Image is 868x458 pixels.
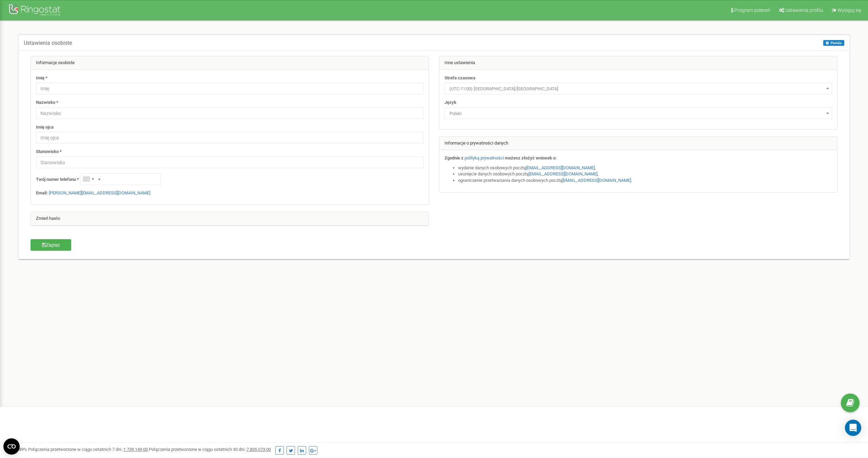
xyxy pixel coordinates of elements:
[36,190,48,195] strong: Email:
[562,178,631,183] a: [EMAIL_ADDRESS][DOMAIN_NAME]
[529,171,597,176] a: [EMAIL_ADDRESS][DOMAIN_NAME]
[458,171,832,177] li: usunięcie danych osobowych pocztą ,
[80,173,161,185] input: +1-800-555-55-55
[439,137,837,150] div: Informacje o prywatności danych
[49,190,150,195] a: [PERSON_NAME][EMAIL_ADDRESS][DOMAIN_NAME]
[445,99,456,106] label: Język
[845,420,861,436] div: Open Intercom Messenger
[36,132,423,144] input: Imię ojca
[465,155,504,160] a: polityką prywatności
[445,155,463,160] strong: Zgodnie z
[31,56,429,70] div: Informacje osobiste
[31,239,71,251] button: Zapisz
[837,7,861,13] span: Wyloguj się
[24,40,72,46] h5: Ustawienia osobiste
[439,56,837,70] div: Inne ustawienia
[823,40,844,46] button: Pomóc
[36,108,423,119] input: Nazwisko
[526,165,595,170] a: [EMAIL_ADDRESS][DOMAIN_NAME]
[447,84,830,94] span: (UTC-11:00) Pacific/Midway
[36,99,58,106] label: Nazwisko *
[36,83,423,94] input: Imię
[80,174,96,185] div: Telephone country code
[447,109,830,118] span: Polski
[31,212,429,226] div: Zmień hasło
[445,75,475,81] label: Strefa czasowa
[458,165,832,171] li: wydanie danych osobowych pocztą ,
[36,124,54,131] label: Imię ojca
[458,177,832,184] li: ograniczenie przetwarzania danych osobowych pocztą .
[445,108,832,119] span: Polski
[36,75,47,81] label: Imię *
[36,157,423,168] input: Stanowisko
[36,149,62,155] label: Stanowisko *
[734,7,770,13] span: Program poleceń
[445,83,832,94] span: (UTC-11:00) Pacific/Midway
[3,438,20,455] button: Open CMP widget
[505,155,557,160] strong: możesz złożyć wniosek o:
[785,7,823,13] span: Ustawienia profilu
[36,176,79,183] label: Twój numer telefonu *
